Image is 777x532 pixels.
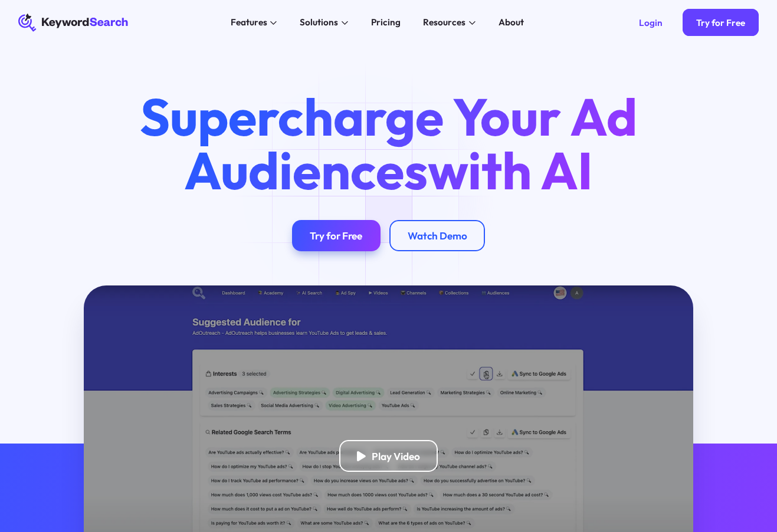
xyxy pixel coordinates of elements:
[423,16,465,29] div: Resources
[310,229,362,242] div: Try for Free
[371,16,401,29] div: Pricing
[625,9,676,36] a: Login
[364,14,407,32] a: Pricing
[117,90,660,197] h1: Supercharge Your Ad Audiences
[428,137,593,203] span: with AI
[408,229,467,242] div: Watch Demo
[696,17,745,28] div: Try for Free
[499,16,524,29] div: About
[372,450,420,463] div: Play Video
[292,220,381,252] a: Try for Free
[300,16,338,29] div: Solutions
[683,9,759,36] a: Try for Free
[639,17,663,28] div: Login
[491,14,530,32] a: About
[231,16,267,29] div: Features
